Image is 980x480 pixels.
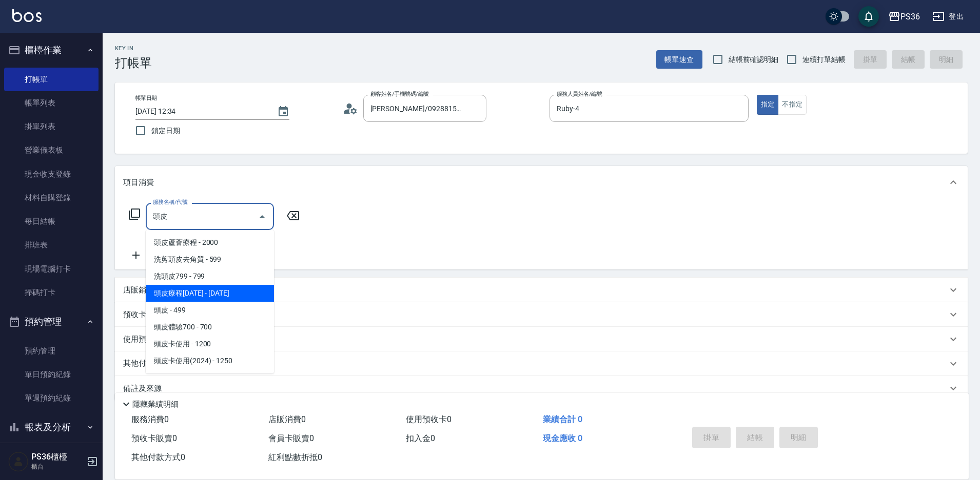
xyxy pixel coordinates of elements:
[146,234,274,251] span: 頭皮蘆薈療程 - 2000
[900,10,920,23] div: PS36
[268,433,314,443] span: 會員卡販賣 0
[146,285,274,302] span: 頭皮療程[DATE] - [DATE]
[115,376,968,401] div: 備註及來源
[4,386,99,410] a: 單週預約紀錄
[146,319,274,336] span: 頭皮體驗700 - 700
[254,208,270,225] button: Close
[151,126,180,136] span: 鎖定日期
[4,210,99,233] a: 每日結帳
[123,285,154,296] p: 店販銷售
[4,91,99,115] a: 帳單列表
[4,115,99,138] a: 掛單列表
[802,54,846,65] span: 連續打單結帳
[778,95,807,115] button: 不指定
[543,433,582,443] span: 現金應收 0
[146,251,274,268] span: 洗剪頭皮去角質 - 599
[153,198,187,206] label: 服務名稱/代號
[146,352,274,369] span: 頭皮卡使用(2024) - 1250
[115,166,968,199] div: 項目消費
[131,452,185,462] span: 其他付款方式 0
[115,56,152,70] h3: 打帳單
[123,383,162,394] p: 備註及來源
[4,257,99,281] a: 現場電腦打卡
[928,7,968,26] button: 登出
[656,50,702,69] button: 帳單速查
[135,94,157,102] label: 帳單日期
[729,54,779,65] span: 結帳前確認明細
[4,37,99,64] button: 櫃檯作業
[115,278,968,302] div: 店販銷售
[4,186,99,210] a: 材料自購登錄
[115,302,968,327] div: 預收卡販賣
[757,95,779,115] button: 指定
[4,441,99,467] button: 客戶管理
[131,414,169,424] span: 服務消費 0
[146,302,274,319] span: 頭皮 - 499
[123,334,162,345] p: 使用預收卡
[4,68,99,91] a: 打帳單
[406,433,435,443] span: 扣入金 0
[268,414,306,424] span: 店販消費 0
[4,339,99,363] a: 預約管理
[543,414,582,424] span: 業績合計 0
[4,138,99,162] a: 營業儀表板
[123,358,218,369] p: 其他付款方式
[12,9,42,22] img: Logo
[31,462,84,471] p: 櫃台
[146,268,274,285] span: 洗頭皮799 - 799
[123,177,154,188] p: 項目消費
[406,414,452,424] span: 使用預收卡 0
[31,452,84,462] h5: PS36櫃檯
[123,309,162,320] p: 預收卡販賣
[370,90,429,98] label: 顧客姓名/手機號碼/編號
[8,451,29,472] img: Person
[4,308,99,335] button: 預約管理
[4,414,99,441] button: 報表及分析
[135,103,267,120] input: YYYY/MM/DD hh:mm
[271,99,296,124] button: Choose date, selected date is 2025-09-07
[858,6,879,27] button: save
[4,363,99,386] a: 單日預約紀錄
[884,6,924,27] button: PS36
[131,433,177,443] span: 預收卡販賣 0
[268,452,322,462] span: 紅利點數折抵 0
[4,233,99,257] a: 排班表
[115,351,968,376] div: 其他付款方式入金可用餘額: 0
[4,281,99,304] a: 掃碼打卡
[132,399,179,410] p: 隱藏業績明細
[115,327,968,351] div: 使用預收卡
[4,162,99,186] a: 現金收支登錄
[115,45,152,52] h2: Key In
[146,336,274,352] span: 頭皮卡使用 - 1200
[557,90,602,98] label: 服務人員姓名/編號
